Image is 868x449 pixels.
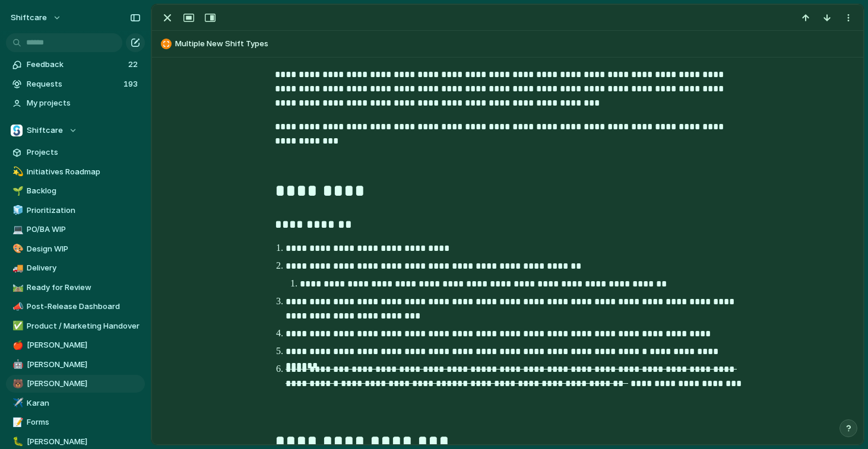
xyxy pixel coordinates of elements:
button: Multiple New Shift Types [157,34,858,53]
span: [PERSON_NAME] [27,378,141,390]
div: 🌱 [12,184,21,198]
span: My projects [27,97,141,109]
button: 🍎 [11,339,23,351]
span: [PERSON_NAME] [27,339,141,351]
div: 🍎 [12,339,21,352]
a: Requests193 [6,75,145,93]
a: Feedback22 [6,56,145,74]
span: Multiple New Shift Types [175,38,858,50]
button: 🐻 [11,378,23,390]
span: Forms [27,416,141,428]
a: 💫Initiatives Roadmap [6,163,145,181]
button: 📝 [11,416,23,428]
div: 🤖 [12,358,21,371]
button: 🎨 [11,243,23,255]
button: 🌱 [11,185,23,197]
div: ✅ [12,319,21,333]
span: Ready for Review [27,282,141,294]
span: [PERSON_NAME] [27,359,141,371]
div: 🧊 [12,203,21,217]
a: 🐻[PERSON_NAME] [6,375,145,393]
a: ✅Product / Marketing Handover [6,317,145,335]
span: Feedback [27,59,125,71]
a: 📝Forms [6,413,145,431]
span: Projects [27,147,141,158]
button: shiftcare [5,8,68,27]
a: 🍎[PERSON_NAME] [6,336,145,354]
div: 🚚 [12,262,21,275]
span: PO/BA WIP [27,224,141,235]
div: ✈️ [12,396,21,410]
a: 🚚Delivery [6,259,145,277]
span: Delivery [27,262,141,274]
button: 🚚 [11,262,23,274]
button: 📣 [11,301,23,313]
a: 🎨Design WIP [6,240,145,258]
span: Design WIP [27,243,141,255]
div: 💻 [12,223,21,237]
a: Projects [6,144,145,161]
span: shiftcare [11,12,47,24]
button: ✈️ [11,397,23,409]
div: 📣 [12,300,21,314]
span: Product / Marketing Handover [27,320,141,332]
div: 🐻 [12,377,21,391]
span: Karan [27,397,141,409]
span: Initiatives Roadmap [27,166,141,178]
span: Backlog [27,185,141,197]
div: 🛤️ [12,281,21,294]
button: 🤖 [11,359,23,371]
a: 🌱Backlog [6,182,145,200]
div: 🐛 [12,435,21,448]
button: 🐛 [11,436,23,448]
a: 🧊Prioritization [6,202,145,219]
a: ✈️Karan [6,394,145,412]
div: 💫 [12,165,21,179]
div: 📝 [12,416,21,429]
span: Post-Release Dashboard [27,301,141,313]
a: 🛤️Ready for Review [6,279,145,297]
span: 193 [123,78,140,90]
button: 💻 [11,224,23,235]
a: 🤖[PERSON_NAME] [6,356,145,374]
span: 22 [128,59,140,71]
button: 🛤️ [11,282,23,294]
div: 🎨 [12,242,21,256]
a: 📣Post-Release Dashboard [6,298,145,316]
span: Requests [27,78,120,90]
button: 💫 [11,166,23,178]
span: [PERSON_NAME] [27,436,141,448]
a: My projects [6,94,145,112]
span: Shiftcare [27,125,63,136]
span: Prioritization [27,205,141,216]
button: Shiftcare [6,122,145,139]
a: 💻PO/BA WIP [6,221,145,238]
button: 🧊 [11,205,23,216]
button: ✅ [11,320,23,332]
